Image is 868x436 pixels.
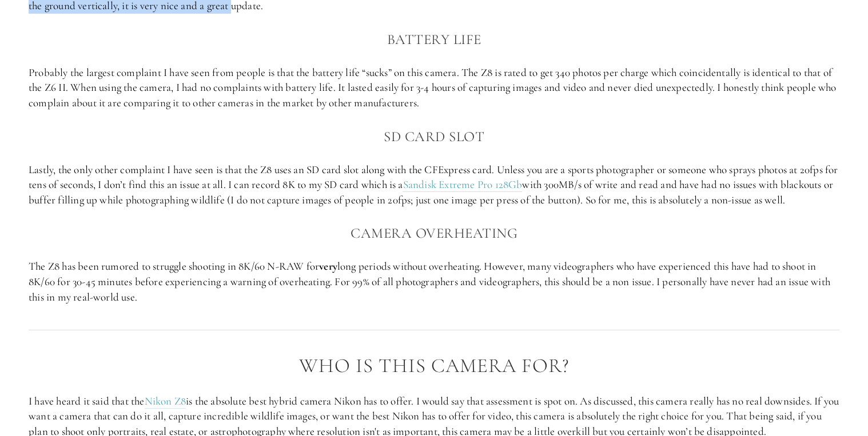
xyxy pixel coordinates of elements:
[145,394,186,409] a: Nikon Z8
[29,355,839,377] h2: Who is this camera for?
[29,259,839,305] p: The Z8 has been rumored to struggle shooting in 8K/60 N-RAW for long periods without overheating....
[29,28,839,51] h3: Battery Life
[29,65,839,111] p: Probably the largest complaint I have seen from people is that the battery life “sucks” on this c...
[29,162,839,208] p: Lastly, the only other complaint I have seen is that the Z8 uses an SD card slot along with the C...
[29,125,839,148] h3: SD card slot
[403,178,522,192] a: Sandisk Extreme Pro 128Gb
[319,259,337,273] strong: very
[29,222,839,245] h3: Camera Overheating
